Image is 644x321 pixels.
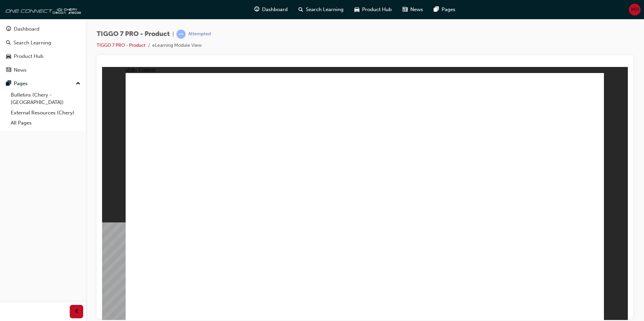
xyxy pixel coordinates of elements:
a: Bulletins (Chery - [GEOGRAPHIC_DATA]) [8,90,83,108]
span: TIGGO 7 PRO - Product [97,30,170,38]
span: News [410,6,423,13]
span: news-icon [402,5,408,14]
a: Dashboard [3,23,83,35]
span: | [172,30,174,38]
a: External Resources (Chery) [8,108,83,118]
span: up-icon [76,79,80,88]
span: car-icon [354,5,359,14]
a: News [3,64,83,76]
div: News [14,66,27,74]
button: Pages [3,77,83,90]
button: DashboardSearch LearningProduct HubNews [3,22,83,77]
a: car-iconProduct Hub [349,3,397,16]
span: car-icon [6,53,11,60]
a: TIGGO 7 PRO - Product [97,42,146,48]
span: search-icon [298,5,303,14]
span: prev-icon [74,308,79,316]
div: Attempted [188,31,211,37]
a: guage-iconDashboard [249,3,293,16]
span: pages-icon [6,81,11,87]
div: Search Learning [13,39,51,47]
img: oneconnect [3,3,81,16]
div: Pages [14,80,28,87]
span: Product Hub [362,6,392,13]
div: Dashboard [14,25,39,33]
div: Product Hub [14,52,43,60]
a: pages-iconPages [428,3,461,16]
span: learningRecordVerb_ATTEMPT-icon [176,30,186,39]
button: MH [629,4,641,15]
li: eLearning Module View [152,42,202,49]
a: Search Learning [3,37,83,49]
span: Pages [442,6,455,13]
span: news-icon [6,67,11,73]
a: news-iconNews [397,3,428,16]
span: guage-icon [254,5,259,14]
span: Search Learning [306,6,344,13]
a: All Pages [8,118,83,128]
span: MH [631,6,639,13]
span: Dashboard [262,6,288,13]
a: Product Hub [3,50,83,63]
span: guage-icon [6,26,11,32]
span: search-icon [6,40,11,46]
span: pages-icon [434,5,439,14]
a: search-iconSearch Learning [293,3,349,16]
